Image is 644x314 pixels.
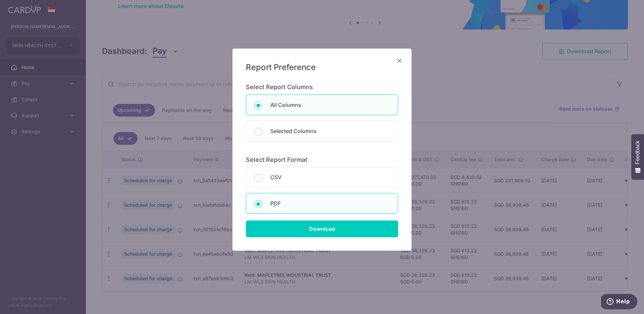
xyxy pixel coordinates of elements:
[246,156,398,164] h6: Select Report Format
[270,199,390,207] p: PDF
[246,83,398,91] h6: Select Report Columns
[635,141,641,164] span: Feedback
[395,57,404,65] button: Close
[246,62,398,73] h5: Report Preference
[270,173,390,181] p: CSV
[270,101,390,109] p: All Columns
[631,134,644,180] button: Feedback - Show survey
[246,221,398,237] input: Download
[270,127,390,135] p: Selected Columns
[601,294,637,311] iframe: Opens a widget where you can find more information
